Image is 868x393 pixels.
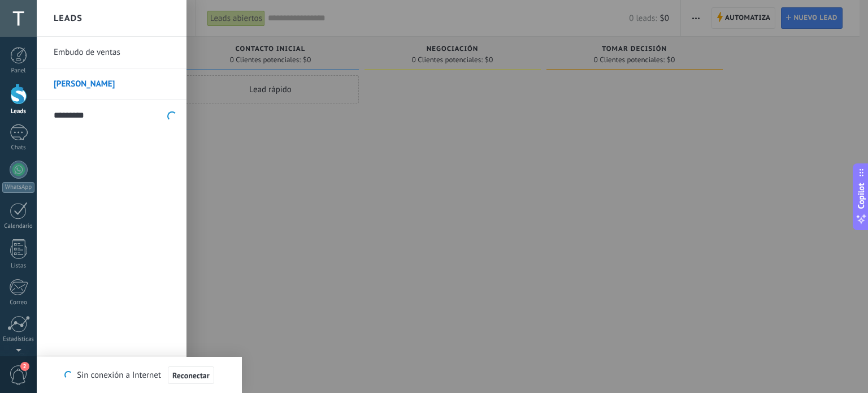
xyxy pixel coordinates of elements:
div: Listas [2,262,35,270]
div: Estadísticas [2,336,35,343]
div: WhatsApp [2,182,34,193]
div: Chats [2,144,35,152]
div: Calendario [2,223,35,230]
div: Correo [2,299,35,306]
span: Copilot [856,183,867,209]
button: Reconectar [168,366,214,385]
div: Panel [2,67,35,75]
span: Reconectar [172,372,210,379]
h2: Leads [54,1,83,36]
div: Sin conexión a Internet [64,366,214,385]
div: Leads [2,108,35,115]
span: 2 [20,362,29,371]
